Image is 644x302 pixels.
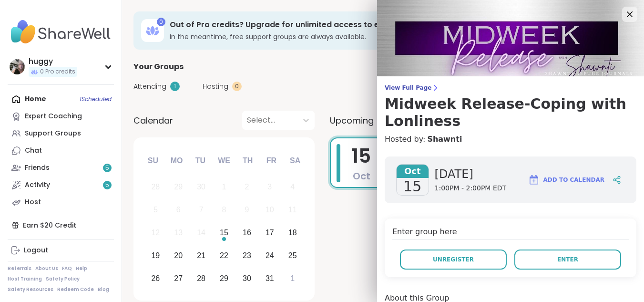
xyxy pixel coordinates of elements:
[8,276,42,282] a: Host Training
[8,286,53,293] a: Safety Resources
[143,150,164,171] div: Su
[385,95,636,130] h3: Midweek Release-Coping with Lonliness
[259,223,280,243] div: Choose Friday, October 17th, 2025
[427,134,462,145] a: Shawnti
[266,226,274,239] div: 17
[214,177,235,198] div: Not available Wednesday, October 1st, 2025
[243,272,251,285] div: 30
[174,180,183,193] div: 29
[25,129,81,138] div: Support Groups
[220,226,228,239] div: 15
[8,142,114,159] a: Chat
[245,180,249,193] div: 2
[8,217,114,234] div: Earn $20 Credit
[133,61,184,73] span: Your Groups
[199,203,204,216] div: 7
[174,226,183,239] div: 13
[133,114,173,127] span: Calendar
[220,249,228,262] div: 22
[220,272,228,285] div: 29
[524,168,609,191] button: Add to Calendar
[514,250,621,270] button: Enter
[353,169,370,183] span: Oct
[259,268,280,289] div: Choose Friday, October 31st, 2025
[433,255,474,264] span: Unregister
[400,250,507,270] button: Unregister
[385,134,636,145] h4: Hosted by:
[191,200,212,220] div: Not available Tuesday, October 7th, 2025
[237,150,258,171] div: Th
[145,200,166,220] div: Not available Sunday, October 5th, 2025
[8,15,114,49] img: ShareWell Nav Logo
[214,223,235,243] div: Choose Wednesday, October 15th, 2025
[237,268,257,289] div: Choose Thursday, October 30th, 2025
[170,32,555,42] h3: In the meantime, free support groups are always available.
[290,272,295,285] div: 1
[259,200,280,220] div: Not available Friday, October 10th, 2025
[214,150,235,171] div: We
[174,249,183,262] div: 20
[197,249,205,262] div: 21
[8,108,114,125] a: Expert Coaching
[145,223,166,243] div: Not available Sunday, October 12th, 2025
[25,112,82,121] div: Expert Coaching
[24,246,48,255] div: Logout
[197,180,205,193] div: 30
[151,272,160,285] div: 26
[282,223,303,243] div: Choose Saturday, October 18th, 2025
[288,249,297,262] div: 25
[528,174,540,186] img: ShareWell Logomark
[57,286,94,293] a: Redeem Code
[145,245,166,266] div: Choose Sunday, October 19th, 2025
[98,286,109,293] a: Blog
[266,203,274,216] div: 10
[176,203,181,216] div: 6
[168,177,189,198] div: Not available Monday, September 29th, 2025
[25,163,50,173] div: Friends
[243,249,251,262] div: 23
[285,150,306,171] div: Sa
[237,177,257,198] div: Not available Thursday, October 2nd, 2025
[259,245,280,266] div: Choose Friday, October 24th, 2025
[191,268,212,289] div: Choose Tuesday, October 28th, 2025
[40,68,75,76] span: 0 Pro credits
[62,265,72,272] a: FAQ
[282,268,303,289] div: Choose Saturday, November 1st, 2025
[190,150,211,171] div: Tu
[392,226,629,240] h4: Enter group here
[133,82,166,92] span: Attending
[191,177,212,198] div: Not available Tuesday, September 30th, 2025
[266,272,274,285] div: 31
[282,200,303,220] div: Not available Saturday, October 11th, 2025
[8,194,114,211] a: Host
[435,167,507,182] span: [DATE]
[168,245,189,266] div: Choose Monday, October 20th, 2025
[170,82,180,91] div: 1
[288,226,297,239] div: 18
[8,177,114,194] a: Activity5
[8,159,114,177] a: Friends5
[29,56,77,67] div: huggy
[232,82,242,91] div: 0
[214,245,235,266] div: Choose Wednesday, October 22nd, 2025
[222,180,226,193] div: 1
[197,272,205,285] div: 28
[330,114,374,127] span: Upcoming
[144,176,304,290] div: month 2025-10
[290,180,295,193] div: 4
[237,223,257,243] div: Choose Thursday, October 16th, 2025
[170,20,555,30] h3: Out of Pro credits? Upgrade for unlimited access to expert-led coaching groups.
[261,150,282,171] div: Fr
[25,146,42,156] div: Chat
[151,180,160,193] div: 28
[243,226,251,239] div: 16
[35,265,58,272] a: About Us
[8,125,114,142] a: Support Groups
[214,268,235,289] div: Choose Wednesday, October 29th, 2025
[166,150,187,171] div: Mo
[557,255,578,264] span: Enter
[245,203,249,216] div: 9
[145,177,166,198] div: Not available Sunday, September 28th, 2025
[105,181,109,189] span: 5
[25,198,41,207] div: Host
